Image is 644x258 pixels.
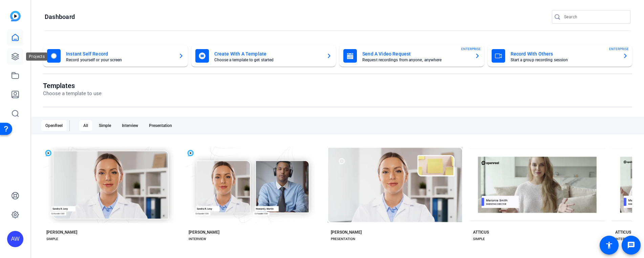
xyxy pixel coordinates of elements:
div: Simple [95,120,115,131]
div: AW [7,231,23,247]
div: ATTICUS [615,230,631,235]
button: Send A Video RequestRequest recordings from anyone, anywhereENTERPRISE [339,45,484,67]
div: PRESENTATION [331,236,355,242]
div: SIMPLE [46,236,58,242]
h1: Dashboard [45,13,75,21]
mat-card-subtitle: Request recordings from anyone, anywhere [362,58,469,62]
button: Record With OthersStart a group recording sessionENTERPRISE [488,45,632,67]
div: Interview [118,120,142,131]
mat-card-title: Record With Others [511,50,618,58]
div: [PERSON_NAME] [331,230,362,235]
div: All [79,120,92,131]
mat-icon: accessibility [605,241,613,249]
mat-card-subtitle: Choose a template to get started [214,58,321,62]
button: Instant Self RecordRecord yourself or your screen [43,45,188,67]
mat-card-subtitle: Record yourself or your screen [66,58,173,62]
span: ENTERPRISE [461,46,481,51]
mat-icon: message [627,241,635,249]
img: blue-gradient.svg [10,11,21,21]
div: [PERSON_NAME] [46,230,77,235]
button: Create With A TemplateChoose a template to get started [191,45,336,67]
h1: Templates [43,82,102,90]
div: ATTICUS [473,230,489,235]
p: Choose a template to use [43,90,102,98]
span: ENTERPRISE [609,46,629,51]
div: SIMPLE [473,236,485,242]
mat-card-title: Instant Self Record [66,50,173,58]
input: Search [564,13,625,21]
div: Presentation [145,120,176,131]
mat-card-title: Create With A Template [214,50,321,58]
div: INTERVIEW [189,236,206,242]
div: OpenReel [41,120,67,131]
div: [PERSON_NAME] [189,230,219,235]
div: Projects [26,52,47,61]
mat-card-subtitle: Start a group recording session [511,58,618,62]
mat-card-title: Send A Video Request [362,50,469,58]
